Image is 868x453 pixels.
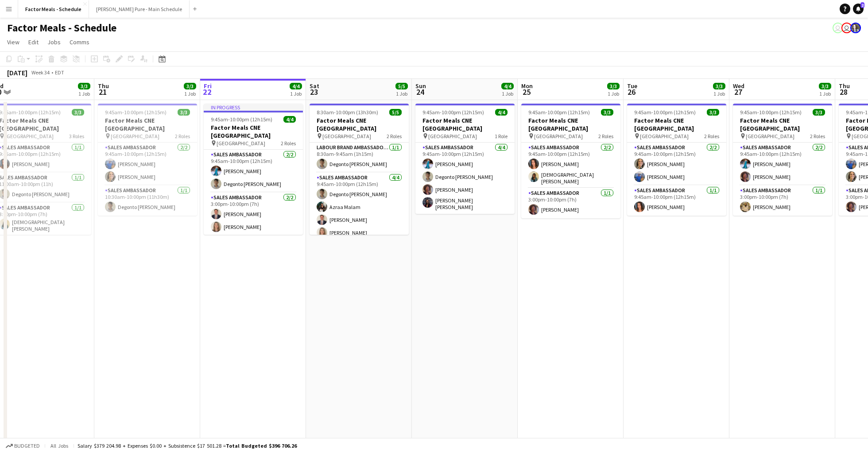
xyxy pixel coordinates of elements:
[204,150,303,193] app-card-role: Sales Ambassador2/29:45am-10:00pm (12h15m)[PERSON_NAME]Degonto [PERSON_NAME]
[733,143,832,186] app-card-role: Sales Ambassador2/29:45am-10:00pm (12h15m)[PERSON_NAME][PERSON_NAME]
[732,87,744,97] span: 27
[204,104,303,235] app-job-card: In progress9:45am-10:00pm (12h15m)4/4Factor Meals CNE [GEOGRAPHIC_DATA] [GEOGRAPHIC_DATA]2 RolesS...
[713,83,725,89] span: 3/3
[226,442,297,449] span: Total Budgeted $396 706.26
[283,116,296,123] span: 4/4
[389,109,402,116] span: 5/5
[204,82,212,90] span: Fri
[105,109,167,116] span: 9:45am-10:00pm (12h15m)
[415,82,426,90] span: Sun
[627,104,726,216] app-job-card: 9:45am-10:00pm (12h15m)3/3Factor Meals CNE [GEOGRAPHIC_DATA] [GEOGRAPHIC_DATA]2 RolesSales Ambass...
[317,109,378,116] span: 8:30am-10:00pm (13h30m)
[627,82,637,90] span: Tue
[521,116,620,132] h3: Factor Meals CNE [GEOGRAPHIC_DATA]
[69,133,84,139] span: 3 Roles
[704,133,719,139] span: 2 Roles
[204,104,303,111] div: In progress
[98,104,197,216] app-job-card: 9:45am-10:00pm (12h15m)3/3Factor Meals CNE [GEOGRAPHIC_DATA] [GEOGRAPHIC_DATA]2 RolesSales Ambass...
[97,87,109,97] span: 21
[55,69,64,76] div: EDT
[502,90,513,97] div: 1 Job
[7,68,27,77] div: [DATE]
[833,23,843,33] app-user-avatar: Tifany Scifo
[78,90,90,97] div: 1 Job
[598,133,613,139] span: 2 Roles
[850,23,861,33] app-user-avatar: Ashleigh Rains
[175,133,190,139] span: 2 Roles
[322,133,371,139] span: [GEOGRAPHIC_DATA]
[634,109,696,116] span: 9:45am-10:00pm (12h15m)
[204,124,303,139] h3: Factor Meals CNE [GEOGRAPHIC_DATA]
[44,36,64,48] a: Jobs
[860,2,864,8] span: 2
[310,104,409,235] app-job-card: 8:30am-10:00pm (13h30m)5/5Factor Meals CNE [GEOGRAPHIC_DATA] [GEOGRAPHIC_DATA]2 RolesLabour Brand...
[521,143,620,188] app-card-role: Sales Ambassador2/29:45am-10:00pm (12h15m)[PERSON_NAME][DEMOGRAPHIC_DATA] [PERSON_NAME]
[521,104,620,218] div: 9:45am-10:00pm (12h15m)3/3Factor Meals CNE [GEOGRAPHIC_DATA] [GEOGRAPHIC_DATA]2 RolesSales Ambass...
[184,83,196,89] span: 3/3
[5,133,54,139] span: [GEOGRAPHIC_DATA]
[528,109,590,116] span: 9:45am-10:00pm (12h15m)
[626,87,637,97] span: 26
[14,443,40,449] span: Budgeted
[77,442,297,449] div: Salary $379 204.98 + Expenses $0.00 + Subsistence $17 501.28 =
[501,83,514,89] span: 4/4
[733,116,832,132] h3: Factor Meals CNE [GEOGRAPHIC_DATA]
[98,143,197,186] app-card-role: Sales Ambassador2/29:45am-10:00pm (12h15m)[PERSON_NAME][PERSON_NAME]
[4,36,23,48] a: View
[627,186,726,216] app-card-role: Sales Ambassador1/19:45am-10:00pm (12h15m)[PERSON_NAME]
[70,38,89,46] span: Comms
[310,143,409,173] app-card-role: Labour Brand Ambassadors1/18:30am-9:45am (1h15m)Degonto [PERSON_NAME]
[290,83,302,89] span: 4/4
[4,441,41,451] button: Budgeted
[78,83,90,89] span: 3/3
[98,116,197,132] h3: Factor Meals CNE [GEOGRAPHIC_DATA]
[202,87,212,97] span: 22
[111,133,159,139] span: [GEOGRAPHIC_DATA]
[7,38,19,46] span: View
[184,90,196,97] div: 1 Job
[18,0,89,18] button: Factor Meals - Schedule
[98,186,197,216] app-card-role: Sales Ambassador1/110:30am-10:00pm (11h30m)Degonto [PERSON_NAME]
[308,87,319,97] span: 23
[415,143,515,214] app-card-role: Sales Ambassador4/49:45am-10:00pm (12h15m)[PERSON_NAME]Degonto [PERSON_NAME][PERSON_NAME][PERSON_...
[428,133,477,139] span: [GEOGRAPHIC_DATA]
[310,173,409,241] app-card-role: Sales Ambassador4/49:45am-10:00pm (12h15m)Degonto [PERSON_NAME]Azraa Malam[PERSON_NAME][PERSON_NAME]
[640,133,689,139] span: [GEOGRAPHIC_DATA]
[740,109,802,116] span: 9:45am-10:00pm (12h15m)
[396,90,407,97] div: 1 Job
[520,87,533,97] span: 25
[290,90,302,97] div: 1 Job
[72,109,84,116] span: 3/3
[839,82,850,90] span: Thu
[415,116,515,132] h3: Factor Meals CNE [GEOGRAPHIC_DATA]
[733,186,832,216] app-card-role: Sales Ambassador1/13:00pm-10:00pm (7h)[PERSON_NAME]
[310,82,319,90] span: Sat
[521,188,620,218] app-card-role: Sales Ambassador1/13:00pm-10:00pm (7h)[PERSON_NAME]
[217,140,265,147] span: [GEOGRAPHIC_DATA]
[495,133,508,139] span: 1 Role
[813,109,825,116] span: 3/3
[746,133,794,139] span: [GEOGRAPHIC_DATA]
[414,87,426,97] span: 24
[495,109,508,116] span: 4/4
[211,116,272,123] span: 9:45am-10:00pm (12h15m)
[29,69,51,76] span: Week 34
[178,109,190,116] span: 3/3
[853,4,864,14] a: 2
[713,90,725,97] div: 1 Job
[601,109,613,116] span: 3/3
[281,140,296,147] span: 2 Roles
[415,104,515,214] app-job-card: 9:45am-10:00pm (12h15m)4/4Factor Meals CNE [GEOGRAPHIC_DATA] [GEOGRAPHIC_DATA]1 RoleSales Ambassa...
[819,83,831,89] span: 3/3
[733,82,744,90] span: Wed
[837,87,850,97] span: 28
[627,143,726,186] app-card-role: Sales Ambassador2/29:45am-10:00pm (12h15m)[PERSON_NAME][PERSON_NAME]
[733,104,832,216] app-job-card: 9:45am-10:00pm (12h15m)3/3Factor Meals CNE [GEOGRAPHIC_DATA] [GEOGRAPHIC_DATA]2 RolesSales Ambass...
[627,116,726,132] h3: Factor Meals CNE [GEOGRAPHIC_DATA]
[204,193,303,236] app-card-role: Sales Ambassador2/23:00pm-10:00pm (7h)[PERSON_NAME][PERSON_NAME]
[819,90,831,97] div: 1 Job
